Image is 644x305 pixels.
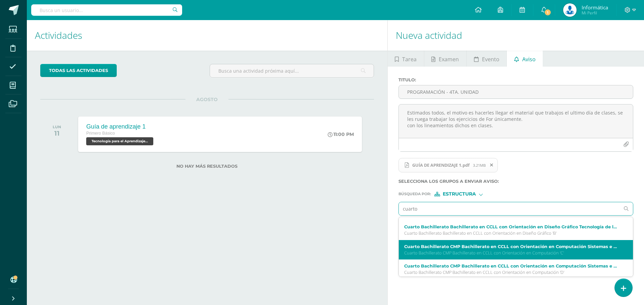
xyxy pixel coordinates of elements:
[482,51,499,67] span: Evento
[582,10,608,16] span: Mi Perfil
[486,161,497,169] span: Remover archivo
[434,192,485,197] div: [object Object]
[86,137,153,145] span: Tecnología para el Aprendizaje y la Comunicación (Informática) 'B'
[398,192,431,196] span: Búsqueda por :
[563,3,577,17] img: da59f6ea21f93948affb263ca1346426.png
[443,192,476,196] span: Estructura
[409,162,473,168] span: GUÍA DE APRENDIZAJE 1.pdf
[31,4,182,16] input: Busca un usuario...
[404,224,618,229] label: Cuarto Bachillerato Bachillerato en CCLL con Orientación en Diseño Gráfico Tecnología de la Infor...
[582,4,608,11] span: Informática
[398,77,633,82] label: Titulo :
[402,51,417,67] span: Tarea
[399,202,620,215] input: Ej. Primero primaria
[210,64,373,77] input: Busca una actividad próxima aquí...
[404,230,618,236] p: Cuarto Bachillerato Bachillerato en CCLL con Orientación en Diseño Gráfico 'B'
[396,20,636,51] h1: Nueva actividad
[388,51,424,67] a: Tarea
[398,179,633,184] label: Selecciona los grupos a enviar aviso :
[86,131,115,136] span: Primero Básico
[86,123,155,130] div: Guía de aprendizaje 1
[40,64,117,77] a: todas las Actividades
[439,51,459,67] span: Examen
[404,244,618,249] label: Cuarto Bachillerato CMP Bachillerato en CCLL con Orientación en Computación Sistemas e Instalació...
[399,104,633,138] textarea: Estimados todos, el motivo es hacerles llegar el material que trabajos el ultimo día de clases, s...
[40,164,374,169] label: No hay más resultados
[544,9,551,16] span: 1
[404,270,618,275] p: Cuarto Bachillerato CMP Bachillerato en CCLL con Orientación en Computación 'D'
[507,51,543,67] a: Aviso
[398,158,498,173] span: GUÍA DE APRENDIZAJE 1.pdf
[467,51,506,67] a: Evento
[473,163,486,168] span: 3.21MB
[53,125,61,129] div: LUN
[53,129,61,137] div: 11
[35,20,379,51] h1: Actividades
[399,85,633,98] input: Titulo
[328,131,354,137] div: 11:00 PM
[404,250,618,256] p: Cuarto Bachillerato CMP Bachillerato en CCLL con Orientación en Computación 'C'
[424,51,466,67] a: Examen
[404,263,618,269] label: Cuarto Bachillerato CMP Bachillerato en CCLL con Orientación en Computación Sistemas e Instalació...
[522,51,536,67] span: Aviso
[185,96,228,102] span: AGOSTO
